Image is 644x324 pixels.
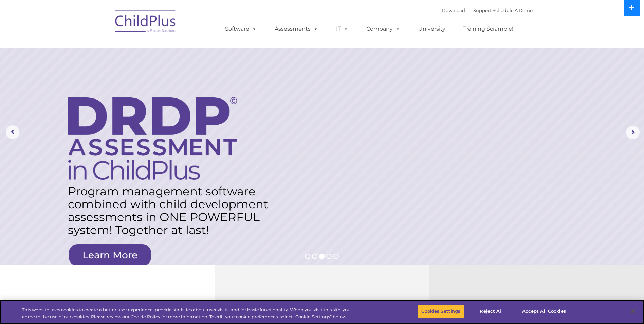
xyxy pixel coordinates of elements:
[218,22,263,36] a: Software
[360,22,407,36] a: Company
[473,7,491,13] a: Support
[411,22,452,36] a: University
[493,7,533,13] a: Schedule A Demo
[68,97,237,180] img: DRDP Assessment in ChildPlus
[470,304,513,319] button: Reject All
[329,22,355,36] a: IT
[518,304,570,319] button: Accept All Cookies
[69,244,151,266] a: Learn More
[626,304,641,319] button: Close
[112,5,180,39] img: ChildPlus by Procare Solutions
[442,7,533,13] font: |
[94,73,123,78] span: Phone number
[68,185,274,236] rs-layer: Program management software combined with child development assessments in ONE POWERFUL system! T...
[457,22,521,36] a: Training Scramble!!
[268,22,325,36] a: Assessments
[442,7,465,13] a: Download
[418,304,464,319] button: Cookies Settings
[22,307,354,320] div: This website uses cookies to create a better user experience, provide statistics about user visit...
[94,45,115,50] span: Last name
